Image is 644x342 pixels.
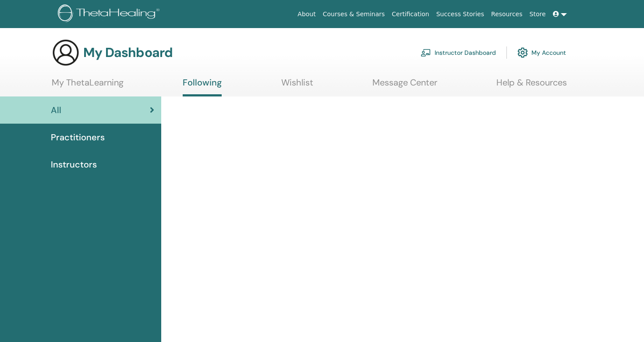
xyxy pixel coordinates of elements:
[83,45,173,61] h3: My Dashboard
[52,39,80,67] img: generic-user-icon.jpg
[281,77,313,94] a: Wishlist
[421,43,496,62] a: Instructor Dashboard
[526,6,549,22] a: Store
[52,77,124,94] a: My ThetaLearning
[58,4,163,24] img: logo.png
[294,6,319,22] a: About
[183,77,222,96] a: Following
[51,103,61,117] span: All
[488,6,526,22] a: Resources
[421,49,431,57] img: chalkboard-teacher.svg
[496,77,567,94] a: Help & Resources
[51,158,97,171] span: Instructors
[51,131,105,144] span: Practitioners
[517,43,566,62] a: My Account
[517,45,528,60] img: cog.svg
[433,6,488,22] a: Success Stories
[372,77,437,94] a: Message Center
[319,6,389,22] a: Courses & Seminars
[388,6,432,22] a: Certification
